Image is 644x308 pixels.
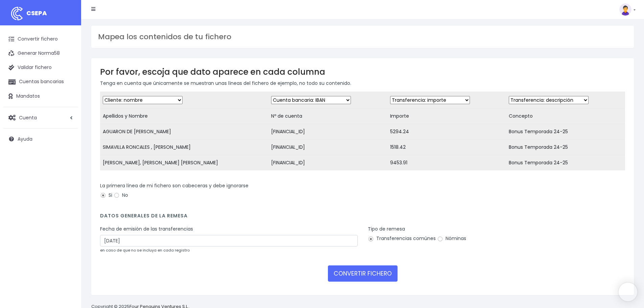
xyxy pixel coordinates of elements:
[100,247,190,253] small: en caso de que no se incluya en cada registro
[268,124,387,140] td: [FINANCIAL_ID]
[100,124,268,140] td: AGUARON DE [PERSON_NAME]
[619,3,631,16] img: profile
[3,111,78,125] a: Cuenta
[100,67,625,77] h3: Por favor, escoja que dato aparece en cada columna
[100,109,268,124] td: Apellidos y Nombre
[3,132,78,146] a: Ayuda
[368,226,405,233] label: Tipo de remesa
[26,9,47,17] span: CSEPA
[100,226,193,233] label: Fecha de emisión de las transferencias
[100,140,268,155] td: SIMAVILLA RONCALES , [PERSON_NAME]
[114,192,128,199] label: No
[100,192,112,199] label: Si
[100,213,625,222] h4: Datos generales de la remesa
[506,140,625,155] td: Bonus Temporada 24-25
[387,109,506,124] td: Importe
[3,46,78,61] a: Generar Norma58
[98,32,627,41] h3: Mapea los contenidos de tu fichero
[19,114,37,121] span: Cuenta
[506,124,625,140] td: Bonus Temporada 24-25
[268,140,387,155] td: [FINANCIAL_ID]
[3,61,78,75] a: Validar fichero
[3,75,78,89] a: Cuentas bancarias
[100,182,248,189] label: La primera línea de mi fichero son cabeceras y debe ignorarse
[268,109,387,124] td: Nº de cuenta
[8,5,25,22] img: logo
[328,265,398,282] button: CONVERTIR FICHERO
[100,155,268,171] td: [PERSON_NAME], [PERSON_NAME] [PERSON_NAME]
[18,136,32,142] span: Ayuda
[437,235,466,242] label: Nóminas
[387,124,506,140] td: 5294.24
[506,109,625,124] td: Concepto
[3,89,78,103] a: Mandatos
[387,140,506,155] td: 1518.42
[368,235,436,242] label: Transferencias comúnes
[268,155,387,171] td: [FINANCIAL_ID]
[100,79,625,87] p: Tenga en cuenta que únicamente se muestran unas líneas del fichero de ejemplo, no todo su contenido.
[506,155,625,171] td: Bonus Temporada 24-25
[387,155,506,171] td: 9453.91
[3,32,78,46] a: Convertir fichero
